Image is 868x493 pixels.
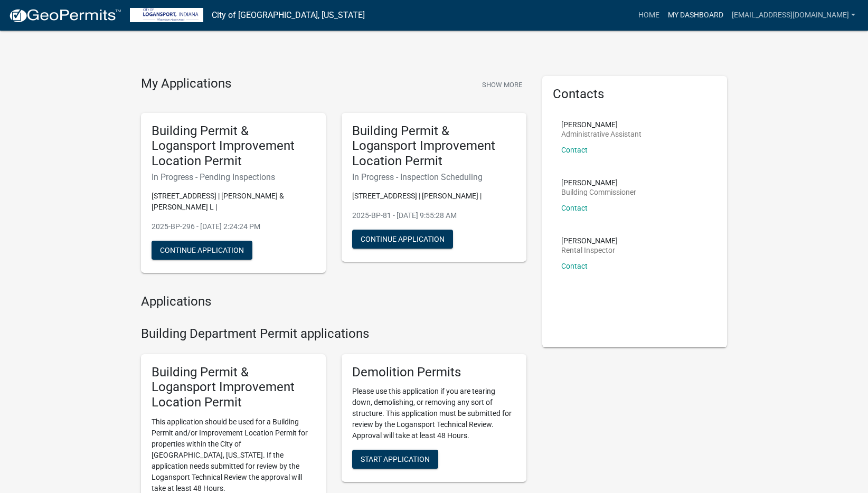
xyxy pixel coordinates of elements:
h5: Contacts [553,87,716,102]
h5: Building Permit & Logansport Improvement Location Permit [352,124,516,169]
img: City of Logansport, Indiana [130,8,203,22]
p: 2025-BP-296 - [DATE] 2:24:24 PM [152,221,315,232]
h6: In Progress - Inspection Scheduling [352,172,516,182]
h6: In Progress - Pending Inspections [152,172,315,182]
p: Building Commissioner [561,188,636,196]
p: Administrative Assistant [561,130,641,138]
h4: Applications [141,294,526,309]
button: Continue Application [352,230,453,249]
p: [PERSON_NAME] [561,121,641,128]
a: My Dashboard [664,5,728,25]
h5: Building Permit & Logansport Improvement Location Permit [152,365,315,410]
p: [PERSON_NAME] [561,179,636,186]
h5: Demolition Permits [352,365,516,380]
a: Contact [561,262,588,270]
a: [EMAIL_ADDRESS][DOMAIN_NAME] [728,5,860,25]
p: [STREET_ADDRESS] | [PERSON_NAME] & [PERSON_NAME] L | [152,191,315,213]
button: Start Application [352,450,438,469]
h4: My Applications [141,76,231,92]
h4: Building Department Permit applications [141,326,526,342]
a: Contact [561,146,588,154]
p: [STREET_ADDRESS] | [PERSON_NAME] | [352,191,516,202]
p: Please use this application if you are tearing down, demolishing, or removing any sort of structu... [352,386,516,441]
h5: Building Permit & Logansport Improvement Location Permit [152,124,315,169]
a: Contact [561,204,588,212]
p: Rental Inspector [561,246,618,254]
button: Show More [478,76,526,93]
button: Continue Application [152,241,252,260]
a: Home [634,5,664,25]
a: City of [GEOGRAPHIC_DATA], [US_STATE] [212,6,365,24]
p: [PERSON_NAME] [561,237,618,244]
p: 2025-BP-81 - [DATE] 9:55:28 AM [352,210,516,221]
span: Start Application [361,455,430,463]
